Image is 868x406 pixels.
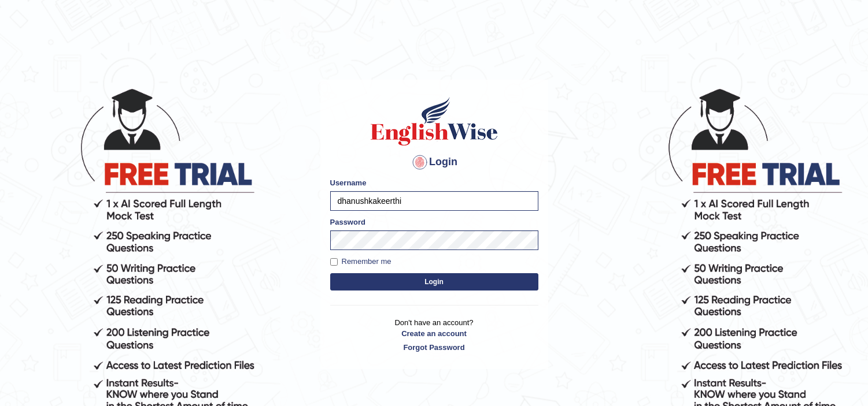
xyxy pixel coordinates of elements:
img: Logo of English Wise sign in for intelligent practice with AI [368,95,500,147]
label: Username [330,177,367,188]
input: Remember me [330,258,338,266]
a: Create an account [330,328,538,339]
button: Login [330,273,538,290]
a: Forgot Password [330,342,538,353]
label: Remember me [330,256,391,267]
h4: Login [330,153,538,172]
label: Password [330,217,365,228]
p: Don't have an account? [330,317,538,353]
